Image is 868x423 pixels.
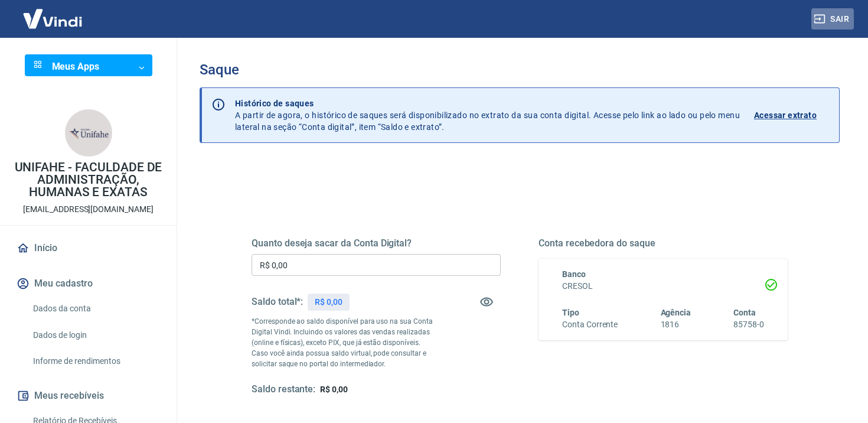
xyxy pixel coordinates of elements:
h5: Saldo restante: [252,383,315,396]
h3: Saque [200,61,840,78]
span: Tipo [562,308,579,317]
p: A partir de agora, o histórico de saques será disponibilizado no extrato da sua conta digital. Ac... [235,97,740,133]
span: R$ 0,00 [320,385,348,394]
img: Vindi [14,1,91,37]
h5: Quanto deseja sacar da Conta Digital? [252,237,501,249]
p: Acessar extrato [754,109,817,121]
span: Conta [733,308,756,317]
h5: Conta recebedora do saque [539,237,788,249]
span: Banco [562,269,586,279]
button: Meus recebíveis [14,383,162,409]
a: Dados de login [28,323,162,347]
a: Acessar extrato [754,97,830,133]
img: 872216ed-0f5a-4aee-8e37-982c31370015.jpeg [65,109,112,157]
p: UNIFAHE - FACULDADE DE ADMINISTRAÇÃO, HUMANAS E EXATAS [9,161,167,199]
button: Meu cadastro [14,271,162,297]
a: Informe de rendimentos [28,349,162,373]
h6: 1816 [661,318,691,331]
p: [EMAIL_ADDRESS][DOMAIN_NAME] [23,203,154,216]
p: R$ 0,00 [315,296,342,308]
h6: 85758-0 [733,318,764,331]
h5: Saldo total*: [252,296,303,308]
h6: CRESOL [562,280,764,292]
p: *Corresponde ao saldo disponível para uso na sua Conta Digital Vindi. Incluindo os valores das ve... [252,316,439,369]
a: Dados da conta [28,297,162,321]
p: Histórico de saques [235,97,740,109]
button: Sair [811,8,854,30]
a: Início [14,235,162,261]
span: Agência [661,308,691,317]
h6: Conta Corrente [562,318,618,331]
